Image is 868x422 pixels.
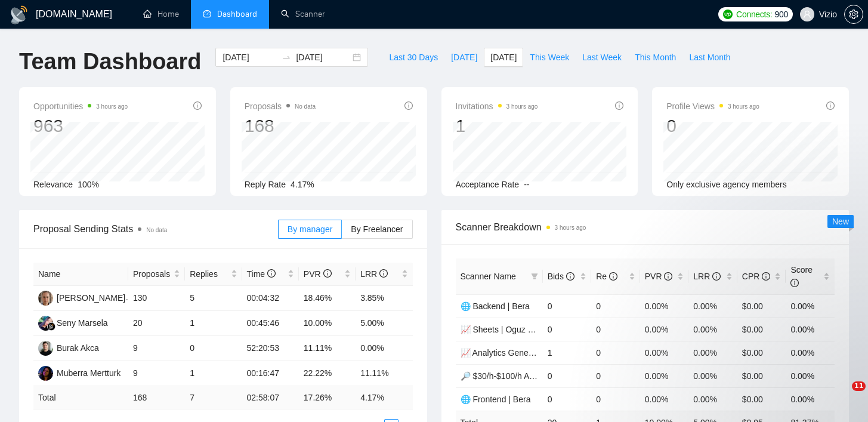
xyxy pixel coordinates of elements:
div: 1 [456,115,538,137]
span: By manager [288,224,332,234]
td: 7 [185,386,242,409]
td: $0.00 [737,387,786,411]
span: Bids [548,272,574,281]
span: -- [524,180,529,189]
td: 18.46% [299,286,356,311]
span: Connects: [736,8,772,21]
td: 3.85% [356,286,412,311]
span: Reply Rate [245,180,286,189]
span: No data [295,103,316,110]
div: 963 [33,115,128,137]
span: PVR [645,272,673,281]
div: [PERSON_NAME] [57,291,125,304]
td: 0.00% [688,387,737,411]
div: Muberra Mertturk [57,366,121,380]
span: New [832,217,849,226]
td: 0 [543,294,592,318]
span: This Month [635,51,676,64]
span: Proposal Sending Stats [33,221,278,236]
a: SK[PERSON_NAME] [38,292,125,302]
button: setting [844,5,863,24]
span: Scanner Name [461,272,516,281]
a: 🔎 $30/h-$100/h Av. Payers 💸 [461,371,576,381]
td: 1 [543,341,592,364]
span: info-circle [664,272,672,281]
a: MMMuberra Mertturk [38,368,121,377]
td: 17.26 % [299,386,356,409]
iframe: Intercom live chat [827,381,856,410]
span: to [282,53,291,62]
td: 5 [185,286,242,311]
span: filter [529,267,540,285]
span: Proposals [245,99,316,113]
span: info-circle [762,272,770,281]
button: Last 30 Days [382,48,444,67]
td: 00:04:32 [242,286,299,311]
td: 0 [185,336,242,361]
td: 0 [591,364,640,387]
span: Invitations [456,99,538,113]
span: Last Week [582,51,622,64]
span: user [803,10,811,19]
button: [DATE] [484,48,523,67]
span: info-circle [566,272,574,281]
img: logo [10,5,29,24]
td: 11.11% [299,336,356,361]
a: homeHome [143,9,179,19]
img: MM [38,366,53,381]
td: 20 [128,311,185,336]
input: Start date [223,51,277,64]
span: Score [790,265,813,288]
span: 11 [852,381,866,391]
span: Re [596,272,617,281]
td: 5.00% [356,311,412,336]
span: Acceptance Rate [456,180,520,189]
span: info-circle [267,269,276,278]
td: 0.00% [640,294,689,318]
span: Time [247,269,276,279]
a: searchScanner [281,9,325,19]
td: Total [33,386,128,409]
td: 22.22% [299,361,356,386]
input: End date [296,51,350,64]
span: 4.17% [291,180,314,189]
a: 🌐 Frontend | Bera [461,395,531,404]
td: 0.00% [356,336,412,361]
span: By Freelancer [351,224,403,234]
span: setting [845,10,863,19]
td: 1 [185,361,242,386]
span: 100% [78,180,99,189]
span: info-circle [615,101,623,110]
a: 📈 Analytics Generic | Orhan [461,348,567,358]
td: 0.00% [786,294,835,318]
button: This Week [523,48,576,67]
span: Profile Views [666,99,759,113]
a: BABurak Akca [38,343,99,352]
td: 9 [128,361,185,386]
span: PVR [304,269,332,279]
span: LRR [360,269,388,279]
span: info-circle [609,272,617,281]
button: Last Month [682,48,737,67]
a: setting [844,10,863,19]
th: Replies [185,263,242,286]
td: $0.00 [737,294,786,318]
td: 130 [128,286,185,311]
img: SM [38,316,53,331]
span: filter [531,273,538,280]
td: 10.00% [299,311,356,336]
span: info-circle [826,101,835,110]
button: Last Week [576,48,628,67]
div: Seny Marsela [57,316,108,329]
span: info-circle [712,272,721,281]
span: Only exclusive agency members [666,180,787,189]
time: 3 hours ago [555,224,586,231]
span: info-circle [404,101,413,110]
td: 0 [543,387,592,411]
td: 0.00% [786,387,835,411]
div: 168 [245,115,316,137]
span: swap-right [282,53,291,62]
a: 🌐 Backend | Bera [461,301,530,311]
td: 0 [591,387,640,411]
td: 168 [128,386,185,409]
